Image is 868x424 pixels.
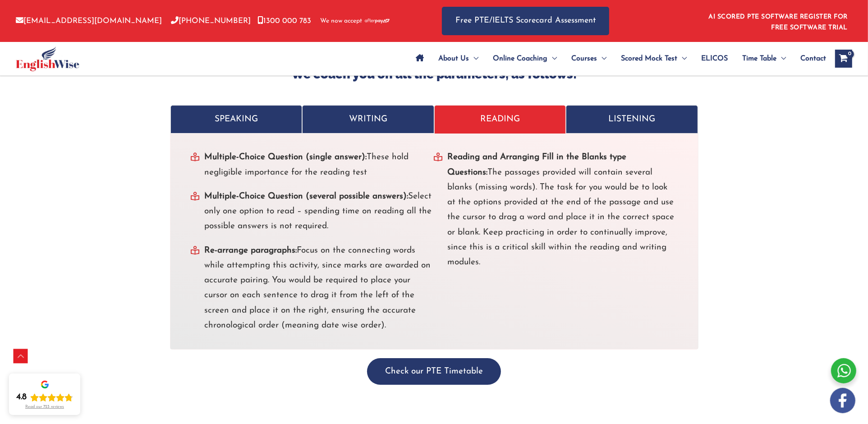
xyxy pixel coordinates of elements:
[16,392,73,403] div: Rating: 4.8 out of 5
[312,112,425,127] p: WRITING
[365,18,390,23] img: Afterpay-Logo
[793,43,826,74] a: Contact
[191,243,434,333] li: Focus on the connecting words while attempting this activity, since marks are awarded on accurate...
[171,17,251,25] a: [PHONE_NUMBER]
[830,388,855,413] img: white-facebook.png
[320,17,362,26] span: We now accept
[16,392,27,403] div: 4.8
[709,14,848,31] a: AI SCORED PTE SOFTWARE REGISTER FOR FREE SOFTWARE TRIAL
[597,43,606,74] span: Menu Toggle
[621,43,677,74] span: Scored Mock Test
[614,43,694,74] a: Scored Mock TestMenu Toggle
[434,150,677,270] li: The passages provided will contain several blanks (missing words). The task for you would be to l...
[564,43,614,74] a: CoursesMenu Toggle
[835,50,852,68] a: View Shopping Cart, empty
[367,358,501,385] button: Check our PTE Timetable
[257,17,311,25] a: 1300 000 783
[191,189,434,234] li: Select only one option to read – spending time on reading all the possible answers is not required.
[575,112,689,127] p: LISTENING
[409,43,826,74] nav: Site Navigation: Main Menu
[191,150,434,180] li: These hold negligible importance for the reading test
[180,112,293,127] p: SPEAKING
[367,367,501,376] a: Check our PTE Timetable
[442,7,609,35] a: Free PTE/IELTS Scorecard Assessment
[205,153,367,161] strong: Multiple-Choice Question (single answer):
[800,43,826,74] span: Contact
[431,43,486,74] a: About UsMenu Toggle
[25,405,64,410] div: Read our 723 reviews
[16,17,162,25] a: [EMAIL_ADDRESS][DOMAIN_NAME]
[448,153,627,176] strong: Reading and Arranging Fill in the Blanks type Questions:
[493,43,547,74] span: Online Coaching
[547,43,557,74] span: Menu Toggle
[486,43,564,74] a: Online CoachingMenu Toggle
[677,43,687,74] span: Menu Toggle
[703,6,852,36] aside: Header Widget 1
[205,192,409,201] strong: Multiple-Choice Question (several possible answers):
[16,46,79,71] img: cropped-ew-logo
[735,43,793,74] a: Time TableMenu Toggle
[776,43,786,74] span: Menu Toggle
[742,43,776,74] span: Time Table
[205,246,297,255] strong: Re-arrange paragraphs:
[469,43,478,74] span: Menu Toggle
[701,43,728,74] span: ELICOS
[694,43,735,74] a: ELICOS
[438,43,469,74] span: About Us
[444,112,557,127] p: READING
[571,43,597,74] span: Courses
